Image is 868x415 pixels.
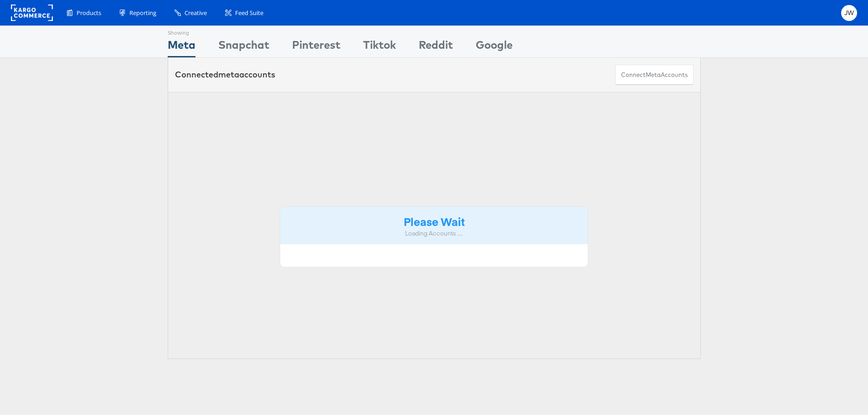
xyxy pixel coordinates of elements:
span: Feed Suite [235,9,263,17]
div: Reddit [419,37,453,57]
span: meta [646,71,661,79]
span: Products [77,9,101,17]
div: Google [476,37,513,57]
span: Creative [185,9,207,17]
div: Showing [168,26,195,37]
div: Pinterest [292,37,340,57]
span: meta [218,69,239,80]
div: Snapchat [218,37,269,57]
div: Connected accounts [175,69,275,81]
div: Loading Accounts .... [287,229,581,238]
div: Tiktok [363,37,396,57]
span: Reporting [129,9,156,17]
strong: Please Wait [404,214,465,229]
div: Meta [168,37,195,57]
span: JW [844,10,854,16]
button: ConnectmetaAccounts [615,65,693,85]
